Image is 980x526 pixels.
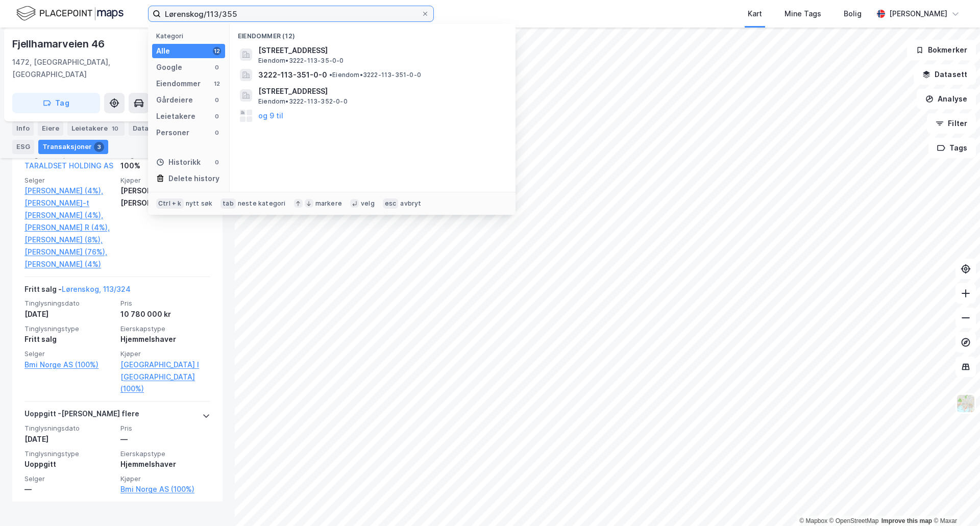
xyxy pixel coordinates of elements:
a: [PERSON_NAME] (4%) [24,258,114,270]
div: Kart [748,8,762,20]
span: Eierskapstype [120,449,210,458]
button: Datasett [914,64,976,85]
div: [DATE] [24,308,114,320]
button: Tag [12,93,100,113]
span: Tinglysningsdato [24,299,114,308]
div: Historikk [156,156,201,168]
div: velg [361,199,375,208]
div: Fritt salg - [24,283,131,299]
div: 100% [120,160,210,172]
a: Lørenskog, 113/324 [62,285,131,293]
div: Mine Tags [785,8,821,20]
iframe: Chat Widget [929,477,980,526]
div: — [24,483,114,495]
div: 10 780 000 kr [120,308,210,320]
div: Eiendommer (12) [230,24,516,42]
div: [PERSON_NAME] [889,8,947,20]
div: Google [156,61,182,73]
span: [STREET_ADDRESS] [258,44,503,57]
span: 3222-113-351-0-0 [258,69,327,81]
a: OpenStreetMap [829,517,879,524]
a: [PERSON_NAME]-t [PERSON_NAME] (4%), [24,197,114,221]
a: [PERSON_NAME] (76%), [24,246,114,258]
input: Søk på adresse, matrikkel, gårdeiere, leietakere eller personer [161,6,421,21]
div: 0 [213,63,221,71]
span: Kjøper [120,474,210,483]
div: Uoppgitt - [PERSON_NAME] flere [24,408,139,424]
div: nytt søk [186,199,213,208]
div: ESG [12,140,34,154]
span: Selger [24,349,114,358]
button: Filter [927,113,976,134]
div: markere [315,199,342,208]
span: Kjøper [120,349,210,358]
div: Transaksjoner [38,140,108,154]
span: Pris [120,424,210,433]
div: Kategori [156,32,225,40]
div: Gårdeiere [156,94,193,106]
div: Eiere [38,121,63,136]
div: 10 [110,123,120,134]
button: Tags [928,138,976,158]
span: [STREET_ADDRESS] [258,85,503,97]
button: og 9 til [258,110,283,122]
div: 0 [213,112,221,120]
span: Kjøper [120,176,210,185]
span: Eierskapstype [120,324,210,333]
div: Delete history [168,172,219,185]
div: Uoppgitt [24,458,114,470]
a: Bmi Norge AS (100%) [24,359,114,371]
div: 0 [213,129,221,137]
button: Bokmerker [907,40,976,60]
img: Z [956,394,975,413]
div: Leietakere [67,121,125,136]
a: Improve this map [881,517,932,524]
div: tab [220,198,236,209]
div: Eiendommer [156,78,201,90]
span: Eiendom • 3222-113-352-0-0 [258,97,348,106]
a: Mapbox [799,517,827,524]
div: [PERSON_NAME] (92%) [120,197,210,209]
div: — [120,433,210,445]
div: Alle [156,45,170,57]
div: 0 [213,158,221,166]
div: esc [383,198,399,209]
a: [GEOGRAPHIC_DATA] I [GEOGRAPHIC_DATA] (100%) [120,359,210,395]
span: • [329,71,332,79]
span: Pris [120,299,210,308]
a: Bmi Norge AS (100%) [120,483,210,495]
div: avbryt [400,199,421,208]
div: Fritt salg [24,333,114,345]
div: 0 [213,96,221,104]
a: TARALDSET HOLDING AS [24,161,113,170]
span: Selger [24,474,114,483]
span: Tinglysningsdato [24,424,114,433]
span: Eiendom • 3222-113-35-0-0 [258,57,344,65]
div: neste kategori [238,199,286,208]
div: 1472, [GEOGRAPHIC_DATA], [GEOGRAPHIC_DATA] [12,56,161,81]
div: Leietakere [156,110,195,122]
div: Ctrl + k [156,198,184,209]
img: logo.f888ab2527a4732fd821a326f86c7f29.svg [16,5,124,22]
div: Personer [156,127,189,139]
a: [PERSON_NAME] (4%), [24,185,114,197]
div: Info [12,121,34,136]
div: Hjemmelshaver [120,333,210,345]
div: Fjellhamarveien 46 [12,36,106,52]
span: Tinglysningstype [24,449,114,458]
button: Analyse [917,89,976,109]
div: 12 [213,80,221,88]
div: Hjemmelshaver [120,458,210,470]
a: [PERSON_NAME] R (4%), [24,221,114,234]
div: Bolig [844,8,862,20]
div: 3 [94,142,104,152]
span: Eiendom • 3222-113-351-0-0 [329,71,421,79]
div: Datasett [129,121,179,136]
span: Selger [24,176,114,185]
div: 12 [213,47,221,55]
a: [PERSON_NAME] (8%), [24,234,114,246]
span: Tinglysningstype [24,324,114,333]
div: Kontrollprogram for chat [929,477,980,526]
div: [PERSON_NAME] (8%), [120,185,210,197]
div: [DATE] [24,433,114,445]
